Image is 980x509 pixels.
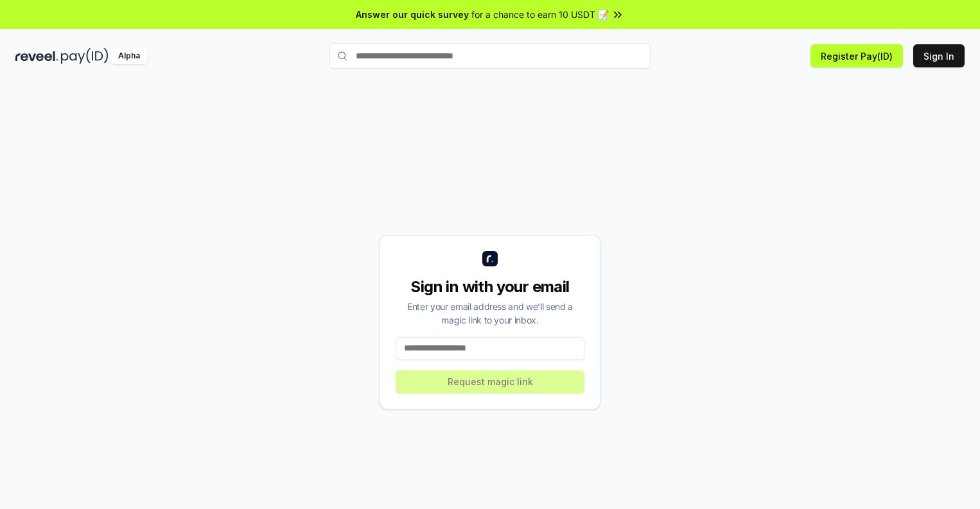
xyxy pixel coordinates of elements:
button: Sign In [913,44,965,67]
div: Alpha [111,48,147,64]
img: pay_id [61,48,109,64]
span: for a chance to earn 10 USDT 📝 [471,8,609,21]
button: Register Pay(ID) [810,44,903,67]
img: reveel_dark [15,48,58,64]
div: Sign in with your email [396,277,584,297]
span: Answer our quick survey [356,8,469,21]
div: Enter your email address and we’ll send a magic link to your inbox. [396,300,584,327]
img: logo_small [482,251,498,266]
